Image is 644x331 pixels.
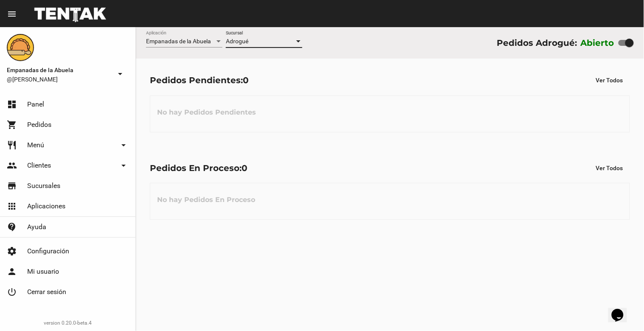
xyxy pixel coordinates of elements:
mat-icon: restaurant [7,140,17,150]
span: Cerrar sesión [27,288,66,296]
mat-icon: contact_support [7,222,17,232]
mat-icon: arrow_drop_down [118,160,129,171]
mat-icon: store [7,181,17,191]
button: Ver Todos [589,73,630,88]
mat-icon: power_settings_new [7,287,17,297]
span: Ver Todos [596,165,623,171]
span: Adrogué [226,38,248,45]
span: Pedidos [27,121,51,129]
span: Menú [27,141,44,149]
span: Ayuda [27,223,46,231]
span: Ver Todos [596,77,623,84]
span: Configuración [27,247,69,255]
span: Sucursales [27,182,60,190]
span: Aplicaciones [27,202,65,210]
span: Empanadas de la Abuela [7,65,112,75]
img: f0136945-ed32-4f7c-91e3-a375bc4bb2c5.png [7,34,34,61]
span: @[PERSON_NAME] [7,75,112,84]
span: 0 [242,163,247,173]
mat-icon: apps [7,201,17,211]
h3: No hay Pedidos Pendientes [150,100,263,125]
div: version 0.20.0-beta.4 [7,319,129,327]
div: Pedidos Pendientes: [150,73,249,87]
span: Empanadas de la Abuela [146,38,211,45]
span: Panel [27,100,44,109]
mat-icon: arrow_drop_down [118,140,129,150]
mat-icon: settings [7,246,17,256]
div: Pedidos En Proceso: [150,161,247,175]
mat-icon: arrow_drop_down [115,69,125,79]
span: 0 [243,75,249,85]
mat-icon: shopping_cart [7,120,17,130]
mat-icon: dashboard [7,99,17,109]
mat-icon: menu [7,9,17,19]
iframe: chat widget [608,297,636,323]
div: Pedidos Adrogué: [497,36,577,50]
mat-icon: person [7,266,17,277]
button: Ver Todos [589,160,630,176]
span: Clientes [27,161,51,170]
span: Mi usuario [27,267,59,276]
h3: No hay Pedidos En Proceso [150,187,262,213]
mat-icon: people [7,160,17,171]
label: Abierto [581,36,615,50]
